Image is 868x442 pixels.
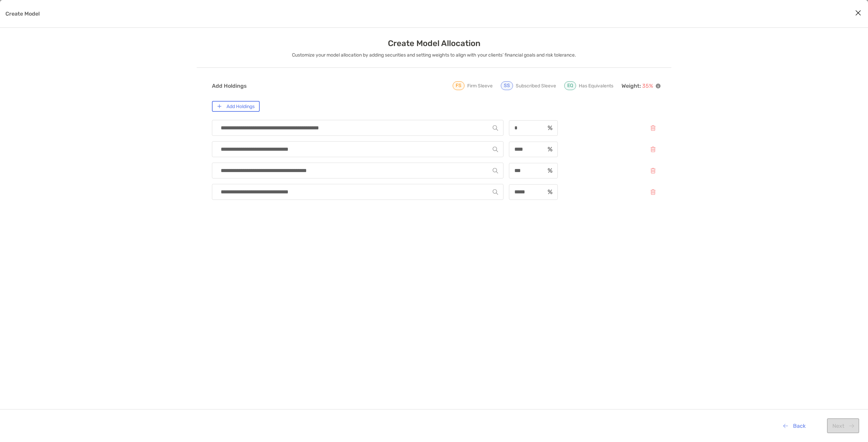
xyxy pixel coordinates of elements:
p: SS [504,83,510,88]
p: Add Holdings [212,82,247,90]
img: Search Icon [493,168,498,173]
img: Search Icon [493,147,498,152]
p: FS [456,83,461,88]
img: input icon [548,147,552,152]
p: EQ [567,83,573,88]
p: Customize your model allocation by adding securities and setting weights to align with your clien... [292,51,576,59]
p: Has Equivalents [579,82,613,90]
img: Search Icon [493,125,498,131]
img: input icon [548,168,552,173]
p: Firm Sleeve [467,82,493,90]
img: input icon [548,125,552,130]
img: input icon [548,189,552,194]
button: Add Holdings [212,101,260,112]
h3: Create Model Allocation [388,39,480,48]
button: Close modal [853,8,863,18]
p: Create Model [5,9,40,18]
span: 35 % [642,83,653,89]
p: Weight: [622,82,660,90]
p: Subscribed Sleeve [516,82,556,90]
img: Search Icon [493,189,498,195]
button: Back [778,418,811,433]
